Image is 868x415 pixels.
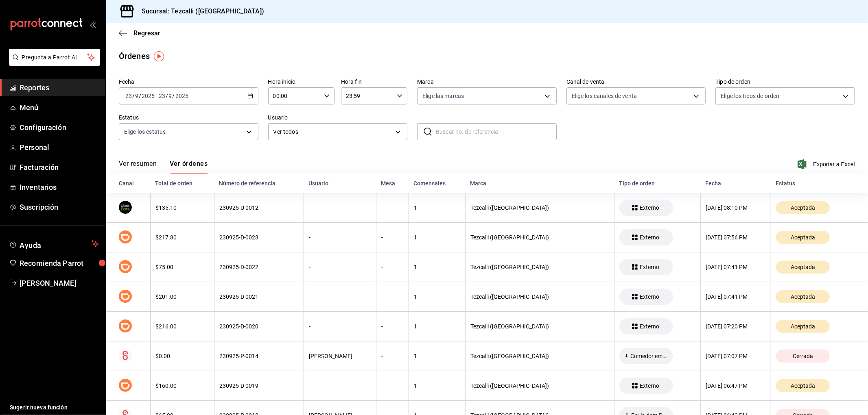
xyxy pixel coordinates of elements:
[309,382,371,389] div: -
[309,353,371,359] div: [PERSON_NAME]
[715,79,855,85] label: Tipo de orden
[154,51,164,61] img: Tooltip marker
[219,204,299,211] div: 230925-U-0012
[155,323,209,330] div: $216.00
[175,93,189,99] input: ----
[309,323,371,330] div: -
[572,92,637,100] span: Elige los canales de venta
[787,323,818,330] span: Aceptada
[119,79,258,85] label: Fecha
[470,264,609,270] div: Tezcalli ([GEOGRAPHIC_DATA])
[9,49,100,66] button: Pregunta a Parrot AI
[381,382,404,389] div: -
[636,293,662,300] span: Externo
[135,7,264,16] h3: Sucursal: Tezcalli ([GEOGRAPHIC_DATA])
[268,115,408,121] label: Usuario
[20,182,99,193] span: Inventarios
[381,293,404,300] div: -
[706,234,766,241] div: [DATE] 07:56 PM
[132,93,135,99] span: /
[636,234,662,241] span: Externo
[119,115,258,121] label: Estatus
[139,93,141,99] span: /
[119,160,208,174] div: navigation tabs
[119,180,145,187] div: Canal
[706,293,766,300] div: [DATE] 07:41 PM
[20,239,88,249] span: Ayuda
[6,59,100,67] a: Pregunta a Parrot AI
[470,180,609,187] div: Marca
[636,382,662,389] span: Externo
[20,142,99,153] span: Personal
[268,79,335,85] label: Hora inicio
[706,180,766,187] div: Fecha
[636,204,662,211] span: Externo
[706,264,766,270] div: [DATE] 07:41 PM
[309,293,371,300] div: -
[341,79,407,85] label: Hora fin
[219,234,299,241] div: 230925-D-0023
[308,180,371,187] div: Usuario
[219,264,299,270] div: 230925-D-0022
[20,82,99,93] span: Reportes
[219,293,299,300] div: 230925-D-0021
[414,353,460,359] div: 1
[619,180,696,187] div: Tipo de orden
[787,264,818,270] span: Aceptada
[414,234,460,241] div: 1
[706,323,766,330] div: [DATE] 07:20 PM
[141,93,155,99] input: ----
[381,234,404,241] div: -
[381,264,404,270] div: -
[706,204,766,211] div: [DATE] 08:10 PM
[413,180,460,187] div: Comensales
[414,293,460,300] div: 1
[787,204,818,211] span: Aceptada
[309,234,371,241] div: -
[417,79,557,85] label: Marca
[135,93,139,99] input: --
[706,382,766,389] div: [DATE] 06:47 PM
[119,29,160,37] button: Regresar
[20,162,99,173] span: Facturación
[166,93,168,99] span: /
[125,93,132,99] input: --
[155,353,209,359] div: $0.00
[124,128,166,136] span: Elige los estatus
[20,102,99,113] span: Menú
[168,93,173,99] input: --
[273,128,393,136] span: Ver todos
[133,29,160,37] span: Regresar
[309,264,371,270] div: -
[381,323,404,330] div: -
[20,202,99,213] span: Suscripción
[470,382,609,389] div: Tezcalli ([GEOGRAPHIC_DATA])
[309,204,371,211] div: -
[787,382,818,389] span: Aceptada
[155,234,209,241] div: $217.80
[776,180,855,187] div: Estatus
[155,382,209,389] div: $160.00
[381,353,404,359] div: -
[119,160,157,174] button: Ver resumen
[422,92,464,100] span: Elige las marcas
[90,21,96,28] button: open_drawer_menu
[22,53,87,62] span: Pregunta a Parrot AI
[414,264,460,270] div: 1
[799,159,855,169] button: Exportar a Excel
[173,93,175,99] span: /
[10,403,99,412] span: Sugerir nueva función
[470,323,609,330] div: Tezcalli ([GEOGRAPHIC_DATA])
[119,50,150,62] div: Órdenes
[414,382,460,389] div: 1
[155,180,209,187] div: Total de orden
[436,124,557,140] input: Buscar no. de referencia
[470,293,609,300] div: Tezcalli ([GEOGRAPHIC_DATA])
[20,122,99,133] span: Configuración
[20,278,99,289] span: [PERSON_NAME]
[636,323,662,330] span: Externo
[20,258,99,269] span: Recomienda Parrot
[566,79,706,85] label: Canal de venta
